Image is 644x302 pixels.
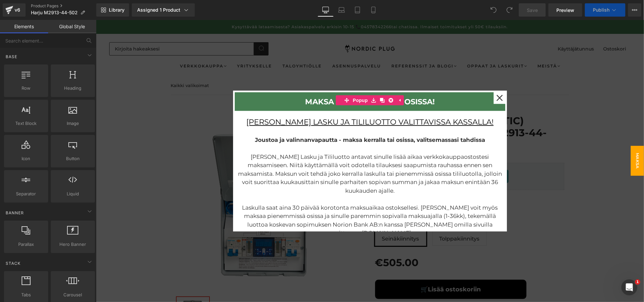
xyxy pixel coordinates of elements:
[6,241,46,248] span: Parallax
[548,3,582,17] a: Preview
[318,3,334,17] a: Desktop
[53,190,93,197] span: Liquid
[585,3,625,17] button: Publish
[350,3,365,17] a: Tablet
[31,3,96,9] a: Product Pages
[628,3,641,17] button: More
[5,53,18,60] span: Base
[621,279,637,295] iframe: Intercom live chat
[209,77,339,86] span: maksa myöhemmin tai osissa!
[6,155,46,162] span: Icon
[299,75,308,85] a: Expand / Collapse
[53,291,93,298] span: Carousel
[53,155,93,162] span: Button
[274,75,282,85] a: Save module
[53,241,93,248] span: Hero Banner
[48,20,96,33] a: Global Style
[6,291,46,298] span: Tabs
[593,7,609,13] span: Publish
[635,279,640,285] span: 1
[141,133,407,175] p: [PERSON_NAME] Lasku ja Tililuotto antavat sinulle lisää aikaa verkkokauppaostostesi maksamiseen. ...
[282,75,291,85] a: Clone Module
[334,3,350,17] a: Laptop
[487,3,500,17] button: Undo
[6,85,46,92] span: Row
[96,3,129,17] a: New Library
[137,7,190,13] div: Assigned 1 Product
[503,3,516,17] button: Redo
[365,3,381,17] a: Mobile
[31,10,78,15] span: Harju M2913-44-502
[141,184,407,218] p: Laskulla saat aina 30 päivää korotonta maksuaikaa ostoksellesi. [PERSON_NAME] voit myös maksaa pi...
[159,117,389,123] strong: Joustoa ja valinnanvapautta - maksa kerralla tai osissa, valitsemassasi tahdissa
[5,210,25,216] span: Banner
[53,120,93,127] span: Image
[527,7,538,14] span: Save
[53,85,93,92] span: Heading
[291,75,299,85] a: Delete Module
[6,120,46,127] span: Text Block
[150,97,398,106] u: [PERSON_NAME] lasku ja tililuotto valittavissa kassalla!
[3,3,26,17] a: v6
[6,190,46,197] span: Separator
[5,260,21,266] span: Stack
[109,7,124,13] span: Library
[556,7,574,14] span: Preview
[13,6,22,14] div: v6
[255,75,274,85] span: Popup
